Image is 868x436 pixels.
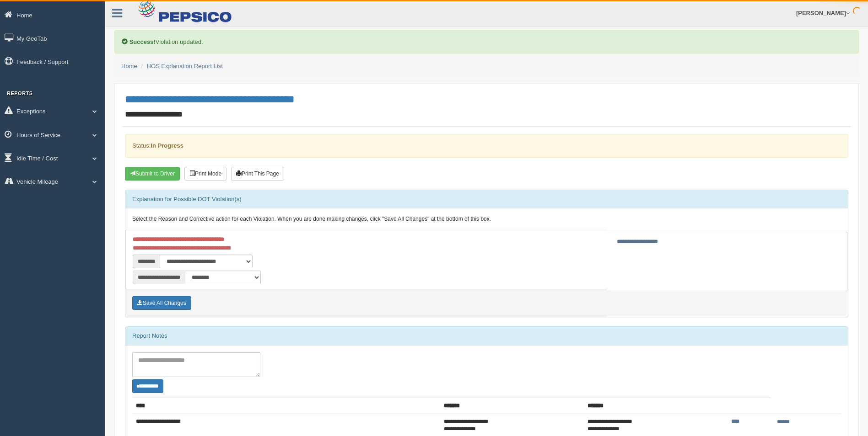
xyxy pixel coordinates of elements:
div: Explanation for Possible DOT Violation(s) [125,190,848,208]
button: Change Filter Options [132,379,163,393]
strong: In Progress [151,142,183,149]
div: Report Notes [125,327,848,345]
b: Success! [129,38,156,45]
button: Print Mode [184,167,226,181]
a: Home [121,63,137,69]
button: Print This Page [231,167,284,181]
button: Submit To Driver [125,167,180,181]
a: HOS Explanation Report List [147,63,223,69]
div: Status: [125,134,848,157]
div: Violation updated. [114,30,859,53]
div: Select the Reason and Corrective action for each Violation. When you are done making changes, cli... [125,208,848,230]
button: Save [132,296,191,310]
